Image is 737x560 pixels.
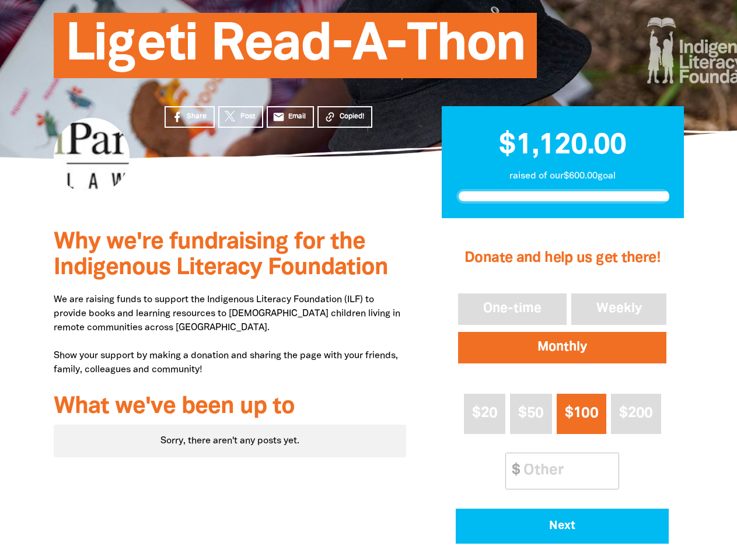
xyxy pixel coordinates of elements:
span: Email [288,111,306,122]
a: Share [165,106,215,128]
span: $1,120.00 [499,132,626,159]
span: $ [506,453,520,489]
a: emailEmail [267,106,315,128]
button: Pay with Credit Card [456,509,669,544]
input: Other [515,453,619,489]
button: $50 [510,394,551,434]
span: $100 [565,407,598,420]
i: email [273,111,285,123]
span: Share [187,111,207,122]
span: Copied! [340,111,364,122]
button: Copied! [317,106,372,128]
h3: What we've been up to [54,394,407,420]
h2: Donate and help us get there! [456,235,669,282]
span: $200 [619,407,652,420]
button: Monthly [456,330,669,366]
button: One-time [456,291,569,327]
a: Post [218,106,263,128]
button: $200 [611,394,661,434]
div: Sorry, there aren't any posts yet. [54,425,407,457]
div: Paginated content [54,425,407,457]
span: $50 [518,407,543,420]
button: $20 [464,394,505,434]
span: Ligeti Read-A-Thon [65,22,526,78]
p: raised of our $600.00 goal [456,169,669,183]
button: Weekly [569,291,669,327]
span: $20 [472,407,497,420]
span: Post [240,111,255,122]
p: We are raising funds to support the Indigenous Literacy Foundation (ILF) to provide books and lea... [54,293,407,377]
span: Why we're fundraising for the Indigenous Literacy Foundation [54,232,388,279]
span: Next [472,520,653,532]
button: $100 [557,394,607,434]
